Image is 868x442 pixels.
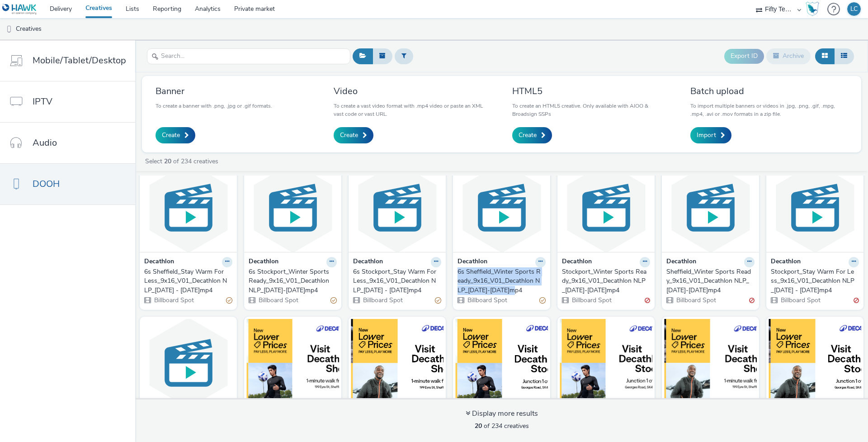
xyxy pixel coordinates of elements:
div: Stockport_Winter Sports Ready_9x16_V01_Decathlon NLP_[DATE]-[DATE]mp4 [562,267,646,295]
strong: Decathlon [666,257,696,267]
img: undefined Logo [2,4,37,15]
div: Invalid [749,296,755,305]
img: Sheffield_Stay Warm For Less_9x16_V01_Decathlon NLP_26 Sept - 5 Oct.mp4 visual [142,319,235,407]
img: Stockport_Stay Warm For Less_612x306_Frame 1_Decathlon NLP_26 Sept - 5 Oct.jpg visual [769,319,861,407]
img: Sheffield_Stay Warm For Less_864x432_Frame 1_Decathlon NLP_26 Sept - 5 Oct.jpg visual [664,319,757,407]
h3: Batch upload [690,85,848,97]
span: Billboard Spot [362,296,403,304]
span: of 234 creatives [475,422,529,430]
span: Audio [33,136,57,149]
div: Sheffield_Winter Sports Ready_9x16_V01_Decathlon NLP_[DATE]-[DATE]mp4 [666,267,751,295]
span: Billboard Spot [780,296,821,304]
img: 6s Sheffield_Stay Warm For Less_9x16_V01_Decathlon NLP_26 Sept - 5 Oct.mp4 visual [142,164,235,252]
span: Import [697,131,716,140]
strong: 20 [164,157,171,166]
div: Invalid [645,296,650,305]
img: Stockport_Winter Sports Ready_9x16_V01_Decathlon NLP_15-25 Sept.mp4 visual [560,164,652,252]
a: Create [156,127,195,143]
div: LC [850,2,858,16]
img: Hawk Academy [806,2,819,16]
img: Sheffield_Stay Warm For Less_612x306_Frame 1_Decathlon NLP_26 Sept - 5 Oct.jpg visual [351,319,443,407]
h3: HTML5 [512,85,670,97]
span: Billboard Spot [153,296,194,304]
img: Stockport_Stay Warm For Less_9x16_V01_Decathlon NLP_26 Sept - 5 Oct.mp4 visual [769,164,861,252]
span: Create [162,131,180,140]
a: Select of 234 creatives [144,157,222,166]
img: Sheffield_Winter Sports Ready_864x432_Frame 1_Decathlon NLP_15-25 Sept.jpg visual [246,319,339,407]
a: Import [690,127,731,143]
span: Billboard Spot [467,296,507,304]
a: Create [512,127,552,143]
div: Stockport_Stay Warm For Less_9x16_V01_Decathlon NLP_[DATE] - [DATE]mp4 [771,267,855,295]
strong: 20 [475,422,482,430]
a: Stockport_Winter Sports Ready_9x16_V01_Decathlon NLP_[DATE]-[DATE]mp4 [562,267,650,295]
a: Create [334,127,373,143]
div: Display more results [466,409,538,419]
a: 6s Sheffield_Winter Sports Ready_9x16_V01_Decathlon NLP_[DATE]-[DATE]mp4 [458,267,546,295]
input: Search... [147,48,350,64]
span: Billboard Spot [258,296,298,304]
img: 6s Sheffield_Winter Sports Ready_9x16_V01_Decathlon NLP_15-25 Sept.mp4 visual [455,164,548,252]
button: Table [834,48,854,64]
div: Partially valid [435,296,441,305]
a: Hawk Academy [806,2,823,16]
img: 6s Stockport_Winter Sports Ready_9x16_V01_Decathlon NLP_15-25 Sept.mp4 visual [246,164,339,252]
span: DOOH [33,177,60,190]
a: Sheffield_Winter Sports Ready_9x16_V01_Decathlon NLP_[DATE]-[DATE]mp4 [666,267,755,295]
span: Create [340,131,358,140]
div: Partially valid [330,296,337,305]
a: 6s Stockport_Stay Warm For Less_9x16_V01_Decathlon NLP_[DATE] - [DATE]mp4 [353,267,441,295]
p: To create an HTML5 creative. Only available with AIOO & Broadsign SSPs [512,102,670,118]
p: To create a vast video format with .mp4 video or paste an XML vast code or vast URL. [334,102,491,118]
p: To create a banner with .png, .jpg or .gif formats. [156,102,272,110]
span: Billboard Spot [571,296,612,304]
strong: Decathlon [562,257,592,267]
img: Stockport_Winter Sports Ready_864x432_Frame 1_Decathlon NLP_15-25 Sept.jpg visual [560,319,652,407]
strong: Decathlon [249,257,278,267]
div: Partially valid [226,296,232,305]
span: IPTV [33,95,52,108]
button: Archive [766,48,811,64]
div: 6s Sheffield_Stay Warm For Less_9x16_V01_Decathlon NLP_[DATE] - [DATE]mp4 [144,267,229,295]
div: Invalid [854,296,859,305]
button: Grid [815,48,835,64]
span: Create [519,131,537,140]
img: Stockport_Winter Sports Ready_612x306_Frame 1_Decathlon NLP_15-25 Sept.jpg visual [455,319,548,407]
div: 6s Stockport_Stay Warm For Less_9x16_V01_Decathlon NLP_[DATE] - [DATE]mp4 [353,267,438,295]
div: 6s Sheffield_Winter Sports Ready_9x16_V01_Decathlon NLP_[DATE]-[DATE]mp4 [458,267,542,295]
h3: Video [334,85,491,97]
strong: Decathlon [144,257,174,267]
p: To import multiple banners or videos in .jpg, .png, .gif, .mpg, .mp4, .avi or .mov formats in a z... [690,102,848,118]
span: Mobile/Tablet/Desktop [33,54,126,67]
a: 6s Stockport_Winter Sports Ready_9x16_V01_Decathlon NLP_[DATE]-[DATE]mp4 [249,267,337,295]
img: Sheffield_Winter Sports Ready_9x16_V01_Decathlon NLP_15-25 Sept.mp4 visual [664,164,757,252]
strong: Decathlon [771,257,801,267]
h3: Banner [156,85,272,97]
a: Stockport_Stay Warm For Less_9x16_V01_Decathlon NLP_[DATE] - [DATE]mp4 [771,267,859,295]
div: 6s Stockport_Winter Sports Ready_9x16_V01_Decathlon NLP_[DATE]-[DATE]mp4 [249,267,333,295]
strong: Decathlon [353,257,383,267]
a: 6s Sheffield_Stay Warm For Less_9x16_V01_Decathlon NLP_[DATE] - [DATE]mp4 [144,267,232,295]
strong: Decathlon [458,257,487,267]
span: Billboard Spot [675,296,716,304]
button: Export ID [724,49,764,63]
img: dooh [5,25,14,34]
img: 6s Stockport_Stay Warm For Less_9x16_V01_Decathlon NLP_26 Sept - 5 Oct.mp4 visual [351,164,443,252]
div: Partially valid [539,296,546,305]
